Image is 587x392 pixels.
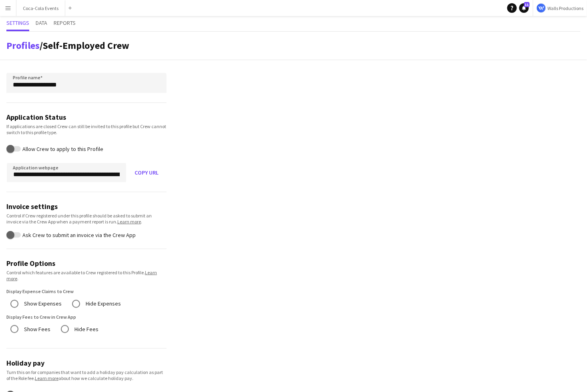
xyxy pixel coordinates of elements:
[6,39,40,52] a: Profiles
[22,298,62,310] label: Show Expenses
[6,314,167,321] label: Display Fees to Crew in Crew App
[537,3,546,13] img: Logo
[6,259,167,268] h3: Profile Options
[117,219,141,225] a: Learn more
[6,269,157,281] a: Learn more
[22,323,50,336] label: Show Fees
[6,358,167,368] h3: Holiday pay
[43,39,129,52] span: Self-Employed Crew
[524,2,530,7] span: 11
[36,20,47,26] span: Data
[6,213,167,225] div: Control if Crew registered under this profile should be asked to submit an invoice via the Crew A...
[6,113,167,122] h3: Application Status
[73,323,99,336] label: Hide Fees
[6,40,129,52] h1: /
[16,0,65,16] button: Coca-Cola Events
[84,298,121,310] label: Hide Expenses
[6,20,29,26] span: Settings
[6,202,167,211] h3: Invoice settings
[127,163,167,182] button: Copy URL
[548,5,584,11] span: Walls Productions
[6,288,167,295] label: Display Expense Claims to Crew
[6,123,167,135] div: If applications are closed Crew can still be invited to this profile but Crew cannot switch to th...
[35,375,58,381] a: Learn more
[6,369,167,381] div: Turn this on for companies that want to add a holiday pay calculation as part of the Role fee. ab...
[21,231,136,238] label: Ask Crew to submit an invoice via the Crew App
[6,269,167,281] div: Control which features are available to Crew registered to this Profile. .
[54,20,76,26] span: Reports
[21,146,103,152] label: Allow Crew to apply to this Profile
[519,3,529,13] a: 11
